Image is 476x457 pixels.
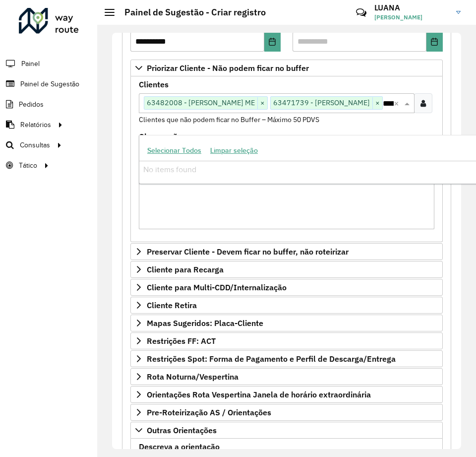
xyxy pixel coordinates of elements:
span: Consultas [20,140,50,150]
a: Cliente para Recarga [130,261,443,278]
a: Priorizar Cliente - Não podem ficar no buffer [130,60,443,76]
h2: Painel de Sugestão - Criar registro [115,7,266,18]
a: Pre-Roteirização AS / Orientações [130,404,443,421]
span: Priorizar Cliente - Não podem ficar no buffer [147,64,309,72]
a: Restrições Spot: Forma de Pagamento e Perfil de Descarga/Entrega [130,350,443,367]
button: Selecionar Todos [143,143,206,158]
span: Clear all [394,97,402,109]
span: × [372,97,382,109]
a: Preservar Cliente - Devem ficar no buffer, não roteirizar [130,243,443,260]
label: Descreva a orientação [139,441,220,453]
div: Priorizar Cliente - Não podem ficar no buffer [130,76,443,242]
span: Relatórios [20,120,51,130]
span: Rota Noturna/Vespertina [147,373,238,381]
a: Orientações Rota Vespertina Janela de horário extraordinária [130,386,443,403]
span: × [257,97,267,109]
a: Cliente Retira [130,297,443,314]
label: Observações [139,131,186,142]
span: Painel de Sugestão [20,79,79,89]
a: Mapas Sugeridos: Placa-Cliente [130,315,443,331]
span: Cliente Retira [147,301,197,309]
span: [PERSON_NAME] [374,13,449,22]
span: Tático [19,160,37,171]
span: Mapas Sugeridos: Placa-Cliente [147,319,263,327]
a: Cliente para Multi-CDD/Internalização [130,279,443,296]
span: 63471739 - [PERSON_NAME] [271,97,372,109]
span: Painel [21,59,40,69]
span: Cliente para Multi-CDD/Internalização [147,283,287,291]
span: Restrições Spot: Forma de Pagamento e Perfil de Descarga/Entrega [147,355,396,363]
span: Pedidos [19,99,44,110]
span: Preservar Cliente - Devem ficar no buffer, não roteirizar [147,248,349,256]
a: Rota Noturna/Vespertina [130,368,443,385]
a: Outras Orientações [130,422,443,439]
span: Restrições FF: ACT [147,337,216,345]
h3: LUANA [374,3,449,12]
a: Contato Rápido [351,2,372,23]
small: Clientes que não podem ficar no Buffer – Máximo 50 PDVS [139,115,319,124]
span: Pre-Roteirização AS / Orientações [147,408,271,416]
button: Choose Date [264,32,281,52]
a: Restrições FF: ACT [130,332,443,349]
button: Choose Date [426,32,443,52]
span: Outras Orientações [147,426,217,434]
span: Cliente para Recarga [147,265,224,273]
span: Orientações Rota Vespertina Janela de horário extraordinária [147,391,371,398]
span: 63482008 - [PERSON_NAME] ME [144,97,257,109]
label: Clientes [139,78,169,90]
button: Limpar seleção [206,143,262,158]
